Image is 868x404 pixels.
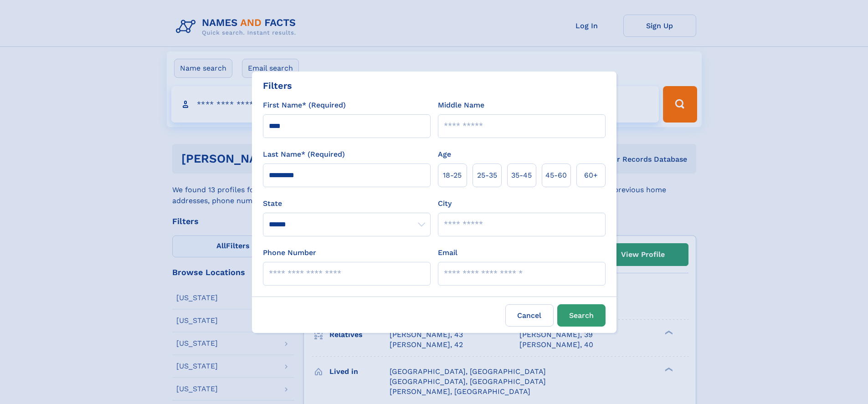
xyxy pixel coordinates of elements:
label: Last Name* (Required) [263,149,345,160]
label: First Name* (Required) [263,100,346,111]
span: 35‑45 [511,170,532,181]
span: 25‑35 [477,170,497,181]
span: 18‑25 [443,170,462,181]
label: Age [438,149,451,160]
div: Filters [263,79,292,92]
label: Cancel [505,304,554,327]
label: Middle Name [438,100,484,111]
span: 60+ [584,170,598,181]
label: State [263,198,431,209]
label: Phone Number [263,247,316,258]
button: Search [557,304,606,327]
span: 45‑60 [545,170,567,181]
label: City [438,198,452,209]
label: Email [438,247,457,258]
